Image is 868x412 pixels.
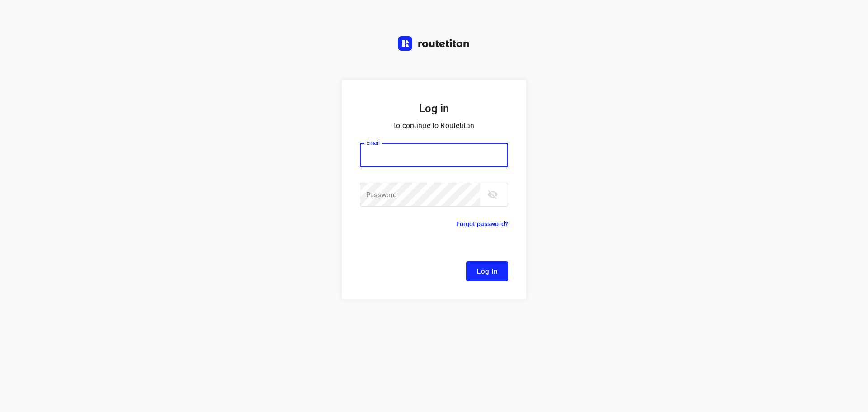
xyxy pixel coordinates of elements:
img: Routetitan [398,36,470,51]
span: Log In [477,265,497,277]
p: to continue to Routetitan [360,119,508,132]
button: toggle password visibility [484,185,502,204]
h5: Log in [360,101,508,116]
button: Log In [466,261,508,281]
p: Forgot password? [456,218,508,229]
